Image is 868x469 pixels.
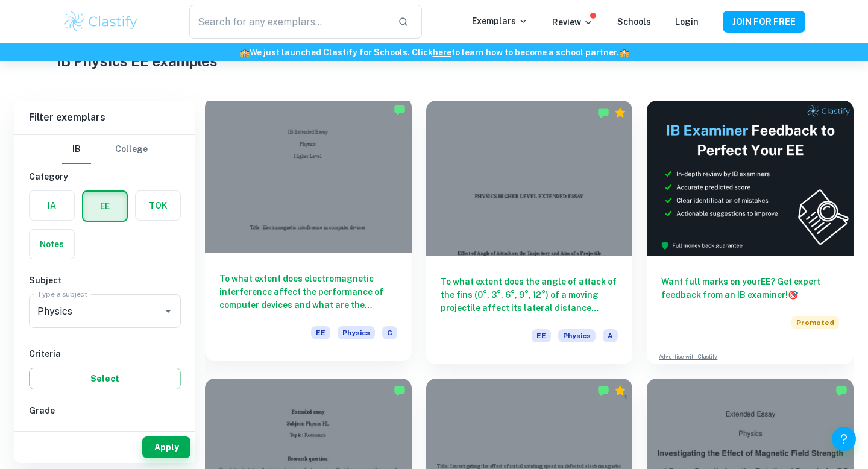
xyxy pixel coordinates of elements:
[2,46,866,59] h6: We just launched Clastify for Schools. Click to learn how to become a school partner.
[14,101,195,134] h6: Filter exemplars
[835,385,848,397] img: Marked
[30,191,74,220] button: IA
[832,427,856,451] button: Help and Feedback
[382,326,397,339] span: C
[30,230,74,259] button: Notes
[394,104,406,116] img: Marked
[614,107,626,119] div: Premium
[189,5,388,39] input: Search for any exemplars...
[552,16,593,29] p: Review
[338,326,375,339] span: Physics
[311,326,330,339] span: EE
[723,11,805,33] button: JOIN FOR FREE
[205,101,412,364] a: To what extent does electromagnetic interference affect the performance of computer devices and w...
[136,191,180,220] button: TOK
[115,135,148,164] button: College
[659,353,717,361] a: Advertise with Clastify
[661,275,839,301] h6: Want full marks on your EE ? Get expert feedback from an IB examiner!
[788,290,798,300] span: 🎯
[426,101,633,364] a: To what extent does the angle of attack of the fins (0°, 3°, 6°, 9°, 12°) of a moving projectile ...
[62,135,91,164] button: IB
[160,303,177,319] button: Open
[614,385,626,397] div: Premium
[142,436,190,458] button: Apply
[675,17,699,27] a: Login
[29,170,181,183] h6: Category
[647,101,854,256] img: Thumbnail
[62,135,148,164] div: Filter type choice
[63,10,139,34] img: Clastify logo
[647,101,854,364] a: Want full marks on yourEE? Get expert feedback from an IB examiner!PromotedAdvertise with Clastify
[791,316,839,329] span: Promoted
[37,289,87,299] label: Type a subject
[219,272,397,312] h6: To what extent does electromagnetic interference affect the performance of computer devices and w...
[619,48,629,57] span: 🏫
[239,48,250,57] span: 🏫
[441,275,618,315] h6: To what extent does the angle of attack of the fins (0°, 3°, 6°, 9°, 12°) of a moving projectile ...
[532,329,551,342] span: EE
[83,192,127,221] button: EE
[558,329,596,342] span: Physics
[472,14,528,28] p: Exemplars
[394,385,406,397] img: Marked
[597,107,609,119] img: Marked
[29,404,181,417] h6: Grade
[597,385,609,397] img: Marked
[29,347,181,360] h6: Criteria
[617,17,651,27] a: Schools
[603,329,618,342] span: A
[433,48,451,57] a: here
[29,368,181,389] button: Select
[29,274,181,287] h6: Subject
